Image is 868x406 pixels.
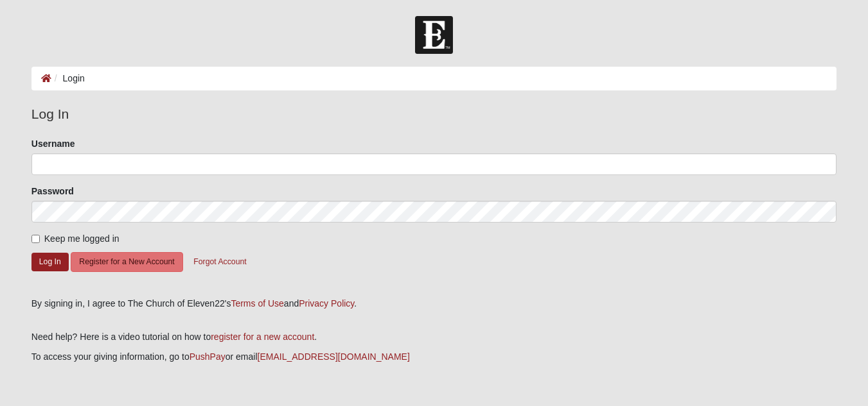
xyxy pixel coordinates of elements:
legend: Log In [31,104,837,124]
a: [EMAIL_ADDRESS][DOMAIN_NAME] [258,351,410,362]
li: Login [51,72,85,85]
a: Terms of Use [231,298,283,309]
label: Password [31,185,74,198]
input: Keep me logged in [31,235,40,243]
a: PushPay [190,351,226,362]
button: Log In [31,253,69,271]
p: Need help? Here is a video tutorial on how to . [31,330,837,344]
div: By signing in, I agree to The Church of Eleven22's and . [31,297,837,310]
a: Privacy Policy [299,298,354,309]
label: Username [31,137,75,150]
img: Church of Eleven22 Logo [415,16,453,54]
span: Keep me logged in [44,233,120,244]
button: Register for a New Account [71,252,182,272]
button: Forgot Account [185,252,254,272]
p: To access your giving information, go to or email [31,350,837,364]
a: register for a new account [211,332,314,342]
